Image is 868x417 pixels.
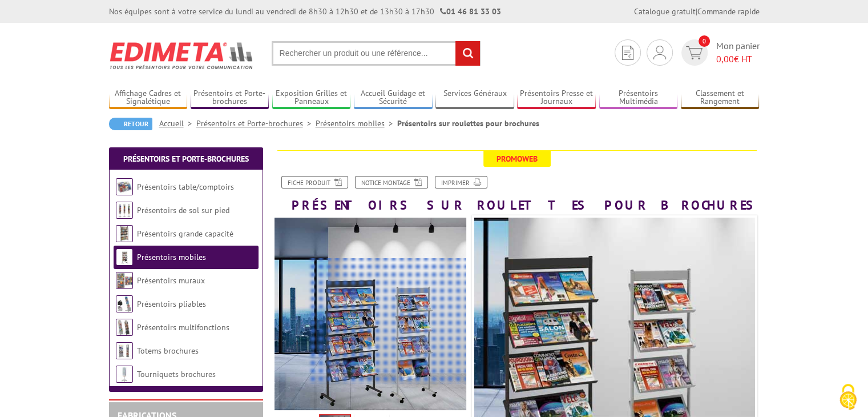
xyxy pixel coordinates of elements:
[622,46,633,60] img: devis rapide
[483,151,551,167] span: Promoweb
[137,275,205,286] a: Présentoirs muraux
[137,182,234,192] a: Présentoirs table/comptoirs
[716,39,760,66] span: Mon panier
[116,178,133,195] img: Présentoirs table/comptoirs
[455,41,480,66] input: rechercher
[355,176,428,189] a: Notice Montage
[354,89,433,107] a: Accueil Guidage et Sécurité
[137,205,229,215] a: Présentoirs de sol sur pied
[634,6,760,17] div: |
[435,176,487,189] a: Imprimer
[653,46,666,59] img: devis rapide
[272,41,481,66] input: Rechercher un produit ou une référence...
[159,118,196,129] a: Accueil
[116,225,133,242] img: Présentoirs grande capacité
[116,295,133,312] img: Présentoirs pliables
[435,89,514,107] a: Services Généraux
[599,89,678,107] a: Présentoirs Multimédia
[137,322,229,332] a: Présentoirs multifonctions
[137,228,233,239] a: Présentoirs grande capacité
[316,118,397,129] a: Présentoirs mobiles
[716,53,760,66] span: € HT
[116,319,133,336] img: Présentoirs multifonctions
[137,299,206,309] a: Présentoirs pliables
[679,39,760,66] a: devis rapide 0 Mon panier 0,00€ HT
[686,46,703,59] img: devis rapide
[116,202,133,219] img: Présentoirs de sol sur pied
[699,35,710,47] span: 0
[681,89,760,107] a: Classement et Rangement
[634,6,696,17] a: Catalogue gratuit
[517,89,596,107] a: Présentoirs Presse et Journaux
[191,89,269,107] a: Présentoirs et Porte-brochures
[272,89,351,107] a: Exposition Grilles et Panneaux
[397,118,539,129] li: Présentoirs sur roulettes pour brochures
[828,378,868,417] button: Cookies (fenêtre modale)
[109,34,255,77] img: Edimeta
[137,252,206,262] a: Présentoirs mobiles
[834,383,862,411] img: Cookies (fenêtre modale)
[716,53,734,65] span: 0,00
[440,6,501,17] strong: 01 46 81 33 03
[281,176,348,189] a: Fiche produit
[109,118,152,130] a: Retour
[475,212,768,380] div: Livrés démontés avec notice de montage facile et rapide
[109,6,501,17] div: Nos équipes sont à votre service du lundi au vendredi de 8h30 à 12h30 et de 13h30 à 17h30
[116,248,133,266] img: Présentoirs mobiles
[697,6,760,17] a: Commande rapide
[116,272,133,289] img: Présentoirs muraux
[109,89,188,107] a: Affichage Cadres et Signalétique
[123,154,249,164] a: Présentoirs et Porte-brochures
[196,118,316,129] a: Présentoirs et Porte-brochures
